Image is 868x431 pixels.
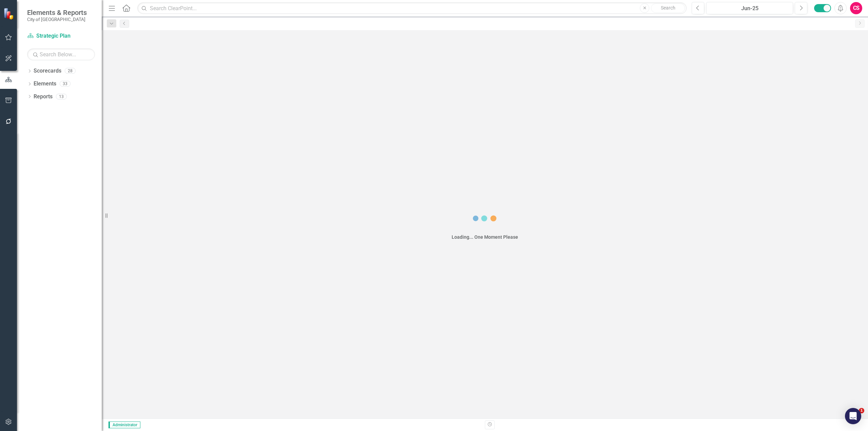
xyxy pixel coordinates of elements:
[34,67,61,75] a: Scorecards
[709,4,791,13] div: Jun-25
[27,8,87,17] span: Elements & Reports
[34,80,56,88] a: Elements
[3,7,16,20] img: ClearPoint Strategy
[651,3,685,13] button: Search
[34,93,53,101] a: Reports
[108,422,140,428] span: Administrator
[452,234,518,240] div: Loading... One Moment Please
[27,48,95,60] input: Search Below...
[27,32,95,40] a: Strategic Plan
[661,5,675,11] span: Search
[60,81,71,87] div: 33
[706,2,793,14] button: Jun-25
[850,2,862,14] button: CS
[137,2,687,14] input: Search ClearPoint...
[27,17,87,22] small: City of [GEOGRAPHIC_DATA]
[859,408,864,413] span: 1
[56,94,67,99] div: 13
[65,68,76,74] div: 28
[845,408,861,424] div: Open Intercom Messenger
